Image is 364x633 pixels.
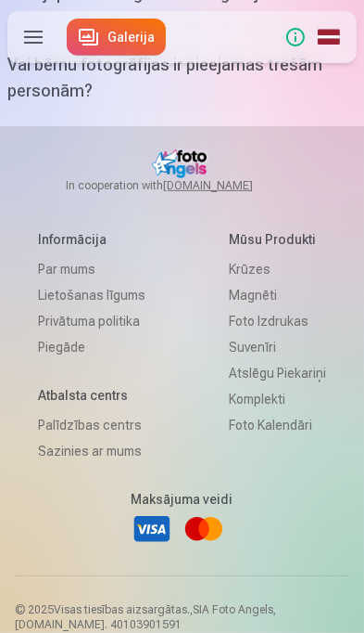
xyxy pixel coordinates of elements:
[229,256,326,282] a: Krūzes
[38,256,145,282] a: Par mums
[38,334,145,360] a: Piegāde
[132,509,172,549] a: Visa
[67,178,298,193] span: In cooperation with
[229,360,326,386] a: Atslēgu piekariņi
[38,230,145,249] h5: Informācija
[229,334,326,360] a: Suvenīri
[279,11,312,63] button: Info
[229,230,326,249] h5: Mūsu produkti
[38,412,145,438] a: Palīdzības centrs
[67,19,166,56] a: Galerija
[7,29,357,126] a: Vai bērnu fotogrāfijas ir pieejamas trešām personām?
[38,438,145,464] a: Sazinies ar mums
[229,412,326,438] a: Foto kalendāri
[38,282,145,308] a: Lietošanas līgums
[312,11,345,63] a: Global
[229,386,326,412] a: Komplekti
[229,282,326,308] a: Magnēti
[229,308,326,334] a: Foto izdrukas
[38,308,145,334] a: Privātuma politika
[183,509,224,549] a: Mastercard
[38,386,145,405] h5: Atbalsta centrs
[132,490,233,509] h5: Maksājuma veidi
[164,178,298,193] a: [DOMAIN_NAME]
[15,602,349,632] p: © 2025 Visas tiesības aizsargātas. ,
